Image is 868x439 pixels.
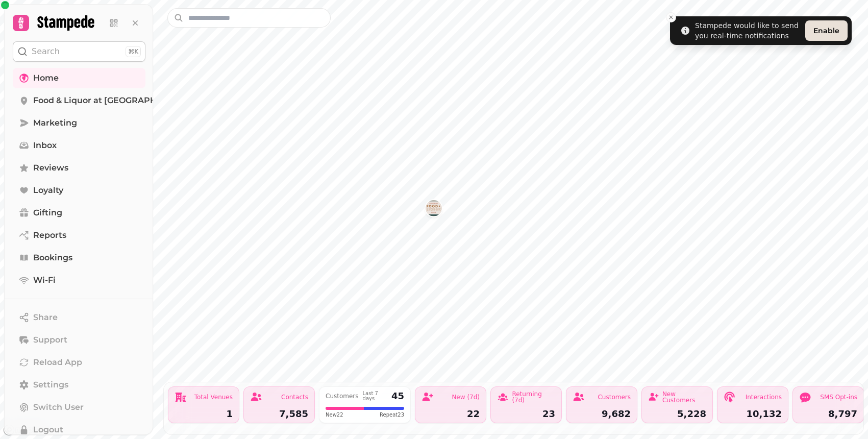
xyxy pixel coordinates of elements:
[648,409,706,419] div: 5,228
[33,379,68,391] span: Settings
[33,401,84,413] span: Switch User
[13,68,145,88] a: Home
[13,225,145,246] a: Reports
[194,394,233,400] div: Total Venues
[695,20,801,41] div: Stampede would like to send you real-time notifications
[33,334,67,346] span: Support
[13,330,145,350] button: Support
[33,117,77,129] span: Marketing
[33,72,59,84] span: Home
[33,94,195,107] span: Food & Liquor at [GEOGRAPHIC_DATA]
[326,411,343,419] span: New 22
[13,270,145,290] a: Wi-Fi
[573,409,631,419] div: 9,682
[391,392,404,401] div: 45
[512,391,555,403] div: Returning (7d)
[13,203,145,223] a: Gifting
[820,394,857,400] div: SMS Opt-ins
[13,135,145,156] a: Inbox
[13,397,145,418] button: Switch User
[281,394,308,400] div: Contacts
[363,391,387,401] div: Last 7 days
[724,409,782,419] div: 10,132
[33,311,58,324] span: Share
[326,393,359,399] div: Customers
[666,12,676,22] button: Close toast
[13,307,145,328] button: Share
[175,409,233,419] div: 1
[421,409,480,419] div: 22
[13,113,145,133] a: Marketing
[33,139,57,152] span: Inbox
[33,356,82,369] span: Reload App
[32,45,60,58] p: Search
[746,394,782,400] div: Interactions
[13,375,145,395] a: Settings
[33,274,56,286] span: Wi-Fi
[33,184,63,197] span: Loyalty
[598,394,631,400] div: Customers
[805,20,848,41] button: Enable
[13,90,145,111] a: Food & Liquor at [GEOGRAPHIC_DATA]
[126,46,141,57] div: ⌘K
[13,41,145,62] button: Search⌘K
[13,158,145,178] a: Reviews
[250,409,308,419] div: 7,585
[33,424,63,436] span: Logout
[662,391,706,403] div: New Customers
[33,207,62,219] span: Gifting
[13,352,145,373] button: Reload App
[13,248,145,268] a: Bookings
[497,409,555,419] div: 23
[380,411,404,419] span: Repeat 23
[33,162,68,174] span: Reviews
[13,180,145,201] a: Loyalty
[33,252,72,264] span: Bookings
[33,229,66,241] span: Reports
[452,394,480,400] div: New (7d)
[426,200,442,219] div: Map marker
[426,200,442,216] button: Food & Liquor at Danesbury House
[799,409,857,419] div: 8,797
